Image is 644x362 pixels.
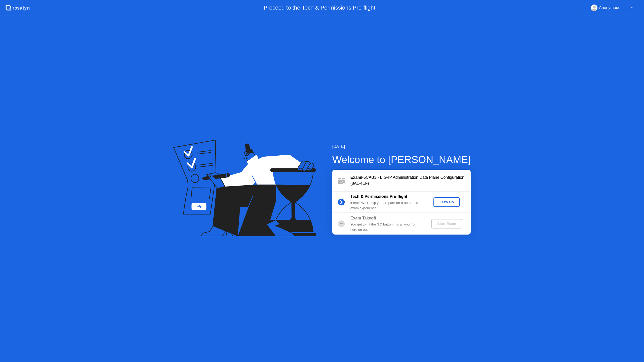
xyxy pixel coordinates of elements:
div: Start Exam [433,222,460,226]
div: ▼ [631,5,633,11]
button: Start Exam [431,219,462,229]
div: [DATE] [332,144,471,150]
div: Welcome to [PERSON_NAME] [332,152,471,167]
b: Exam [350,175,361,179]
b: Exam Takeoff [350,216,376,220]
b: Tech & Permissions Pre-flight [350,194,407,199]
b: 5 min [350,201,359,205]
div: F5CAB3 - BIG-IP Administration Data Plane Configuration (8A1-4EF) [350,174,471,187]
button: Let's Go [433,197,460,207]
div: Let's Go [435,200,458,204]
div: You get to hit the GO button! It’s all you from here on out [350,222,423,232]
div: : We’ll help you prepare for a no-stress exam experience [350,200,423,211]
div: Anonymous [599,5,620,11]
